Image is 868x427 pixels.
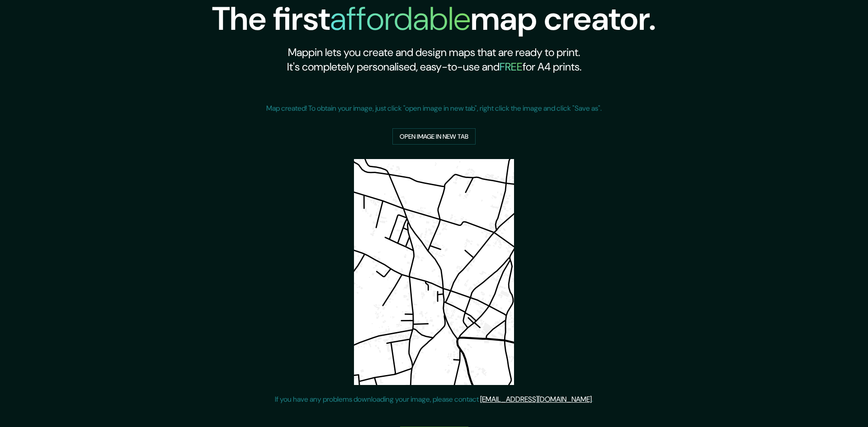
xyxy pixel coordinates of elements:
[392,128,476,145] a: Open image in new tab
[212,45,656,74] h2: Mappin lets you create and design maps that are ready to print. It's completely personalised, eas...
[266,103,602,114] p: Map created! To obtain your image, just click "open image in new tab", right click the image and ...
[500,60,523,74] h5: FREE
[354,159,514,385] img: created-map
[275,394,593,405] p: If you have any problems downloading your image, please contact .
[480,394,592,404] a: [EMAIL_ADDRESS][DOMAIN_NAME]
